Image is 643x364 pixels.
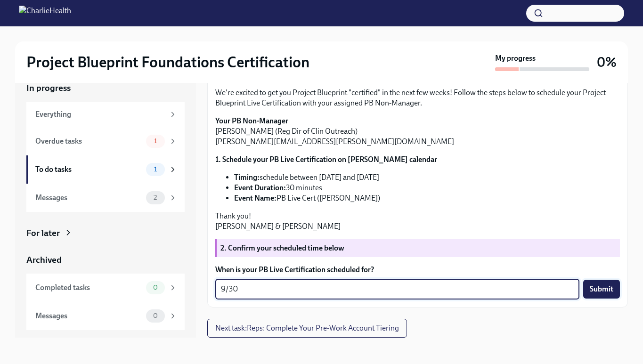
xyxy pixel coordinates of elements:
[234,194,277,202] strong: Event Name:
[26,184,185,212] a: Messages2
[147,284,163,291] span: 0
[26,82,185,94] a: In progress
[220,243,344,252] strong: 2. Confirm your scheduled time below
[215,324,399,333] span: Next task : Reps: Complete Your Pre-Work Account Tiering
[148,166,163,173] span: 1
[234,172,620,183] li: schedule between [DATE] and [DATE]
[26,127,185,155] a: Overdue tasks1
[35,283,142,293] div: Completed tasks
[26,53,309,72] h2: Project Blueprint Foundations Certification
[26,274,185,302] a: Completed tasks0
[597,54,617,71] h3: 0%
[26,302,185,330] a: Messages0
[35,109,165,120] div: Everything
[215,155,437,164] strong: 1. Schedule your PB Live Certification on [PERSON_NAME] calendar
[35,193,142,203] div: Messages
[35,311,142,321] div: Messages
[148,138,163,145] span: 1
[234,173,260,182] strong: Timing:
[35,164,142,175] div: To do tasks
[26,227,185,239] a: For later
[583,280,620,299] button: Submit
[215,265,620,275] label: When is your PB Live Certification scheduled for?
[26,227,60,239] div: For later
[590,284,613,294] span: Submit
[215,211,620,232] p: Thank you! [PERSON_NAME] & [PERSON_NAME]
[215,116,288,125] strong: Your PB Non-Manager
[147,312,163,319] span: 0
[234,183,620,193] li: 30 minutes
[207,319,407,338] button: Next task:Reps: Complete Your Pre-Work Account Tiering
[26,102,185,127] a: Everything
[26,254,185,266] a: Archived
[495,53,536,64] strong: My progress
[35,136,142,146] div: Overdue tasks
[215,116,620,147] p: [PERSON_NAME] (Reg Dir of Clin Outreach) [PERSON_NAME][EMAIL_ADDRESS][PERSON_NAME][DOMAIN_NAME]
[221,283,574,295] textarea: 9/30
[215,88,620,108] p: We're excited to get you Project Blueprint "certified" in the next few weeks! Follow the steps be...
[234,193,620,203] li: PB Live Cert ([PERSON_NAME])
[19,6,71,21] img: CharlieHealth
[234,183,286,192] strong: Event Duration:
[148,194,163,201] span: 2
[26,155,185,184] a: To do tasks1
